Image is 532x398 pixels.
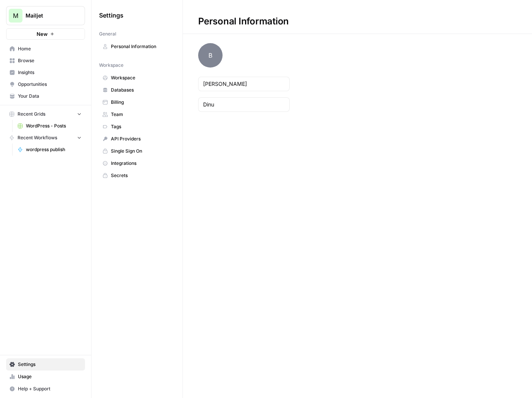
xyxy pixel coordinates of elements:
a: Home [6,43,85,55]
span: Usage [18,373,82,380]
span: B [198,43,223,68]
button: Workspace: Mailjet [6,6,85,25]
a: Secrets [99,169,175,182]
span: Settings [18,361,82,368]
button: Recent Grids [6,108,85,120]
a: Usage [6,371,85,383]
button: Help + Support [6,383,85,395]
a: Workspace [99,72,175,84]
a: Opportunities [6,78,85,90]
a: Settings [6,358,85,371]
span: Tags [111,123,171,130]
a: API Providers [99,133,175,145]
span: Recent Workflows [18,134,57,141]
a: Browse [6,55,85,67]
span: Billing [111,99,171,106]
span: Workspace [111,74,171,81]
span: WordPress - Posts [26,122,82,129]
span: Integrations [111,160,171,167]
a: Billing [99,96,175,108]
span: Team [111,111,171,118]
span: Secrets [111,172,171,179]
a: Insights [6,66,85,79]
span: Settings [99,11,123,20]
span: Personal Information [111,43,171,50]
span: Single Sign On [111,148,171,155]
span: New [37,30,48,38]
span: API Providers [111,135,171,142]
a: Personal Information [99,40,175,53]
button: Recent Workflows [6,132,85,143]
span: General [99,31,116,37]
a: Tags [99,121,175,133]
span: wordpress publish [26,146,82,153]
span: Workspace [99,62,123,69]
a: Team [99,108,175,121]
a: wordpress publish [14,143,85,156]
span: Home [18,45,82,52]
span: Insights [18,69,82,76]
a: Databases [99,84,175,96]
span: Your Data [18,93,82,100]
span: Opportunities [18,81,82,88]
span: M [13,11,18,20]
a: Your Data [6,90,85,102]
a: WordPress - Posts [14,120,85,132]
a: Integrations [99,157,175,169]
span: Recent Grids [18,111,45,118]
div: Personal Information [183,15,304,27]
span: Browse [18,57,82,64]
span: Mailjet [26,12,72,19]
a: Single Sign On [99,145,175,157]
button: New [6,28,85,40]
span: Help + Support [18,385,82,392]
span: Databases [111,87,171,93]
